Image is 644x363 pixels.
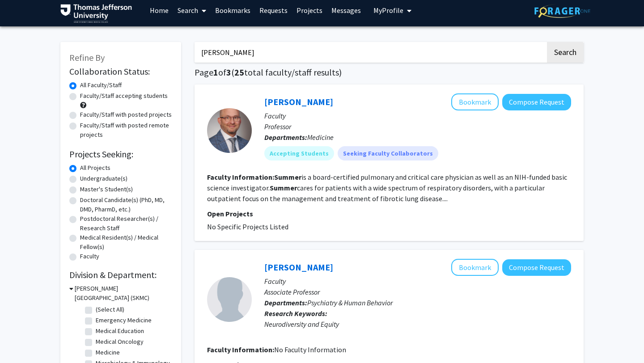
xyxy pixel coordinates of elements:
span: 25 [234,67,244,78]
mat-chip: Accepting Students [264,146,334,160]
b: Research Keywords: [264,309,327,318]
h2: Projects Seeking: [69,149,172,160]
fg-read-more: is a board-certified pulmonary and critical care physician as well as an NIH-funded basic science... [207,173,567,203]
label: Medicine [96,348,120,357]
label: All Faculty/Staff [80,80,122,90]
p: Professor [264,121,571,132]
span: Psychiatry & Human Behavior [307,298,393,307]
label: Emergency Medicine [96,316,152,325]
label: Medical Resident(s) / Medical Fellow(s) [80,233,172,252]
button: Search [547,42,584,63]
img: Thomas Jefferson University Logo [60,4,132,23]
button: Compose Request to Wendy Ross [502,259,571,276]
p: Associate Professor [264,287,571,297]
span: My Profile [373,6,403,15]
label: Master's Student(s) [80,185,133,194]
b: Departments: [264,133,307,142]
label: (Select All) [96,305,124,314]
a: [PERSON_NAME] [264,96,333,107]
b: Summer [270,183,297,192]
span: No Faculty Information [274,345,346,354]
input: Search Keywords [195,42,546,63]
label: Doctoral Candidate(s) (PhD, MD, DMD, PharmD, etc.) [80,195,172,214]
a: [PERSON_NAME] [264,262,333,273]
b: Summer [274,173,301,181]
label: Undergraduate(s) [80,174,127,183]
label: Faculty/Staff with posted remote projects [80,121,172,139]
p: Faculty [264,276,571,287]
h2: Collaboration Status: [69,66,172,77]
p: Faculty [264,110,571,121]
h2: Division & Department: [69,270,172,280]
img: ForagerOne Logo [534,4,590,18]
span: No Specific Projects Listed [207,222,288,231]
label: Faculty/Staff with posted projects [80,110,172,119]
button: Add Wendy Ross to Bookmarks [451,259,499,276]
b: Faculty Information: [207,345,274,354]
span: 1 [213,67,218,78]
span: Refine By [69,52,105,63]
span: Medicine [307,133,334,142]
label: Medical Oncology [96,337,144,346]
iframe: Chat [7,323,38,356]
label: Postdoctoral Researcher(s) / Research Staff [80,214,172,233]
button: Add Ross Summer to Bookmarks [451,93,499,110]
button: Compose Request to Ross Summer [502,94,571,110]
label: Faculty [80,252,99,261]
label: All Projects [80,163,110,173]
label: Medical Education [96,326,144,336]
b: Departments: [264,298,307,307]
p: Open Projects [207,208,571,219]
b: Faculty Information: [207,173,274,181]
label: Faculty/Staff accepting students [80,91,168,101]
h1: Page of ( total faculty/staff results) [195,67,584,78]
h3: [PERSON_NAME][GEOGRAPHIC_DATA] (SKMC) [75,284,172,303]
span: 3 [226,67,231,78]
div: Neurodiversity and Equity [264,319,571,329]
mat-chip: Seeking Faculty Collaborators [338,146,438,160]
